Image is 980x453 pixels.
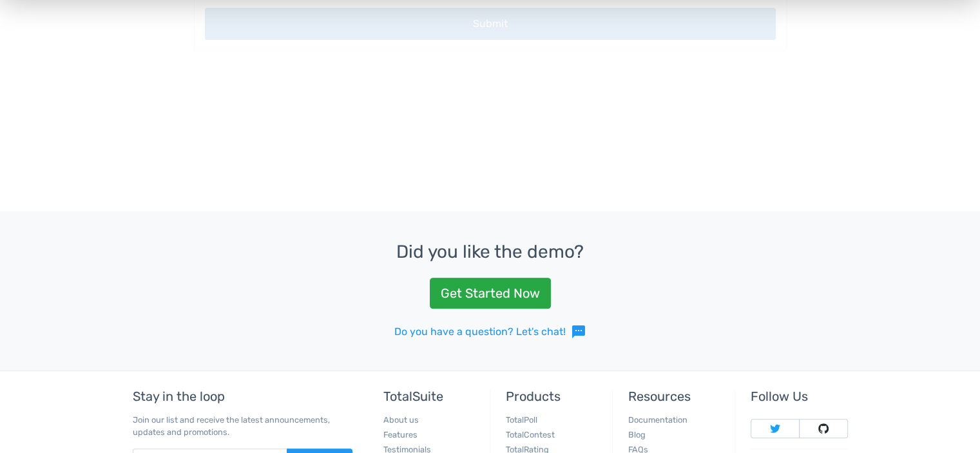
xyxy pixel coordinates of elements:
[383,430,418,439] a: Features
[628,389,725,403] h5: Resources
[571,324,586,340] span: sms
[506,430,555,439] a: TotalContest
[628,415,687,425] a: Documentation
[770,423,780,434] img: Follow TotalSuite on Twitter
[628,430,646,439] a: Blog
[751,389,847,403] h5: Follow Us
[133,389,352,403] h5: Stay in the loop
[506,415,537,425] a: TotalPoll
[506,389,602,403] h5: Products
[133,414,352,438] p: Join our list and receive the latest announcements, updates and promotions.
[383,389,480,403] h5: TotalSuite
[394,324,586,340] a: Do you have a question? Let's chat!sms
[818,423,829,434] img: Follow TotalSuite on Github
[31,242,949,262] h3: Did you like the demo?
[383,415,419,425] a: About us
[430,278,551,309] a: Get Started Now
